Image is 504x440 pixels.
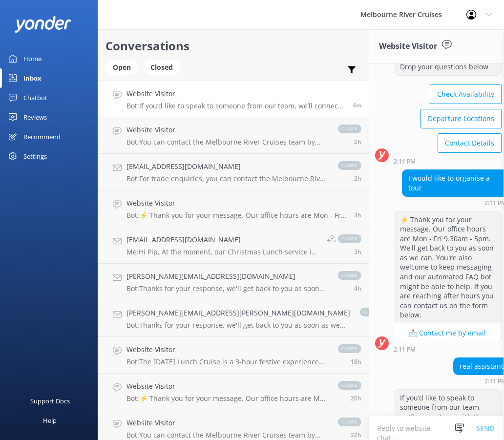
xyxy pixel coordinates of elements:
[354,284,361,293] span: 09:41am 12-Aug-2025 (UTC +10:00) Australia/Sydney
[30,391,70,411] div: Support Docs
[394,158,502,165] div: 02:11pm 12-Aug-2025 (UTC +10:00) Australia/Sydney
[23,49,42,68] div: Home
[126,161,328,172] h4: [EMAIL_ADDRESS][DOMAIN_NAME]
[126,234,319,245] h4: [EMAIL_ADDRESS][DOMAIN_NAME]
[126,271,328,282] h4: [PERSON_NAME][EMAIL_ADDRESS][DOMAIN_NAME]
[105,60,138,75] div: Open
[338,161,361,170] span: closed
[98,300,369,337] a: [PERSON_NAME][EMAIL_ADDRESS][PERSON_NAME][DOMAIN_NAME]Bot:Thanks for your response, we'll get bac...
[354,211,361,219] span: 10:48am 12-Aug-2025 (UTC +10:00) Australia/Sydney
[126,102,345,110] p: Bot: If you’d like to speak to someone from our team, we’ll connect you with the next available t...
[126,357,328,366] p: Bot: The [DATE] Lunch Cruise is a 3-hour festive experience on [DATE], from 12:00pm to 3:00pm alo...
[338,234,361,243] span: closed
[394,347,416,353] strong: 2:11 PM
[23,127,61,147] div: Recommend
[143,62,185,72] a: Closed
[126,174,328,183] p: Bot: For trade enquiries, you can contact the Melbourne River Cruises team by emailing [EMAIL_ADD...
[394,346,502,353] div: 02:11pm 12-Aug-2025 (UTC +10:00) Australia/Sydney
[126,125,328,135] h4: Website Visitor
[126,344,328,355] h4: Website Visitor
[126,198,347,209] h4: Website Visitor
[126,248,319,256] p: Me: Hi Pip, At the moment, our Christmas Lunch service is sold out. However, we do have a waiting...
[126,284,328,293] p: Bot: Thanks for your response, we'll get back to you as soon as we can during opening hours.
[98,374,369,410] a: Website VisitorBot:⚡ Thank you for your message. Our office hours are Mon - Fri 9.30am - 5pm. We'...
[126,381,328,392] h4: Website Visitor
[338,125,361,133] span: closed
[354,138,361,146] span: 11:40am 12-Aug-2025 (UTC +10:00) Australia/Sydney
[98,81,369,117] a: Website VisitorBot:If you’d like to speak to someone from our team, we’ll connect you with the ne...
[126,431,328,440] p: Bot: You can contact the Melbourne River Cruises team by emailing [EMAIL_ADDRESS][DOMAIN_NAME]. V...
[379,40,437,53] h3: Website Visitor
[98,154,369,190] a: [EMAIL_ADDRESS][DOMAIN_NAME]Bot:For trade enquiries, you can contact the Melbourne River Cruises ...
[126,308,350,318] h4: [PERSON_NAME][EMAIL_ADDRESS][PERSON_NAME][DOMAIN_NAME]
[420,109,502,128] button: Departure Locations
[98,227,369,264] a: [EMAIL_ADDRESS][DOMAIN_NAME]Me:Hi Pip, At the moment, our Christmas Lunch service is sold out. Ho...
[98,264,369,300] a: [PERSON_NAME][EMAIL_ADDRESS][DOMAIN_NAME]Bot:Thanks for your response, we'll get back to you as s...
[338,418,361,426] span: closed
[126,394,328,403] p: Bot: ⚡ Thank you for your message. Our office hours are Mon - Fri 9.30am - 5pm. We'll get back to...
[394,323,501,343] button: 📩 Contact me by email
[438,133,502,153] button: Contact Details
[23,107,47,127] div: Reviews
[98,190,369,227] a: Website VisitorBot:⚡ Thank you for your message. Our office hours are Mon - Fri 9.30am - 5pm. We'...
[338,271,361,280] span: closed
[98,337,369,374] a: Website VisitorBot:The [DATE] Lunch Cruise is a 3-hour festive experience on [DATE], from 12:00pm...
[15,16,71,32] img: yonder-white-logo.png
[126,321,350,330] p: Bot: Thanks for your response, we'll get back to you as soon as we can during opening hours.
[126,418,328,428] h4: Website Visitor
[338,344,361,353] span: closed
[98,117,369,154] a: Website VisitorBot:You can contact the Melbourne River Cruises team by emailing [EMAIL_ADDRESS][D...
[351,357,361,366] span: 08:01pm 11-Aug-2025 (UTC +10:00) Australia/Sydney
[351,431,361,439] span: 03:47pm 11-Aug-2025 (UTC +10:00) Australia/Sydney
[126,138,328,147] p: Bot: You can contact the Melbourne River Cruises team by emailing [EMAIL_ADDRESS][DOMAIN_NAME]. V...
[105,62,143,72] a: Open
[105,37,361,55] h2: Conversations
[430,84,502,104] button: Check Availability
[354,248,361,256] span: 10:20am 12-Aug-2025 (UTC +10:00) Australia/Sydney
[351,394,361,402] span: 06:15pm 11-Aug-2025 (UTC +10:00) Australia/Sydney
[353,101,361,109] span: 02:11pm 12-Aug-2025 (UTC +10:00) Australia/Sydney
[43,411,57,430] div: Help
[338,381,361,390] span: closed
[360,308,383,316] span: closed
[126,88,345,99] h4: Website Visitor
[23,147,47,166] div: Settings
[354,174,361,183] span: 11:25am 12-Aug-2025 (UTC +10:00) Australia/Sydney
[23,88,47,107] div: Chatbot
[394,159,416,165] strong: 2:11 PM
[143,60,180,75] div: Closed
[394,211,501,324] div: ⚡ Thank you for your message. Our office hours are Mon - Fri 9.30am - 5pm. We'll get back to you ...
[126,211,347,220] p: Bot: ⚡ Thank you for your message. Our office hours are Mon - Fri 9.30am - 5pm. We'll get back to...
[23,68,42,88] div: Inbox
